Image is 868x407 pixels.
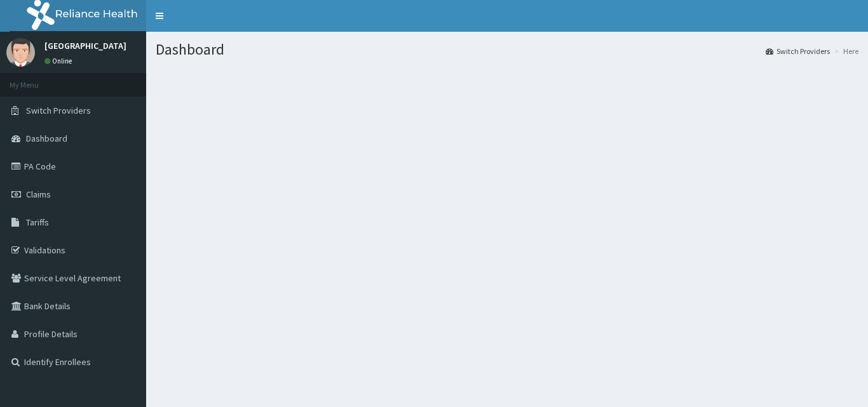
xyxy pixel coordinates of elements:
[26,189,51,200] span: Claims
[44,41,126,50] p: [GEOGRAPHIC_DATA]
[6,38,35,67] img: User Image
[44,57,75,65] a: Online
[766,46,830,57] a: Switch Providers
[26,217,49,228] span: Tariffs
[26,105,91,116] span: Switch Providers
[831,46,858,57] li: Here
[156,41,858,58] h1: Dashboard
[26,133,67,144] span: Dashboard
